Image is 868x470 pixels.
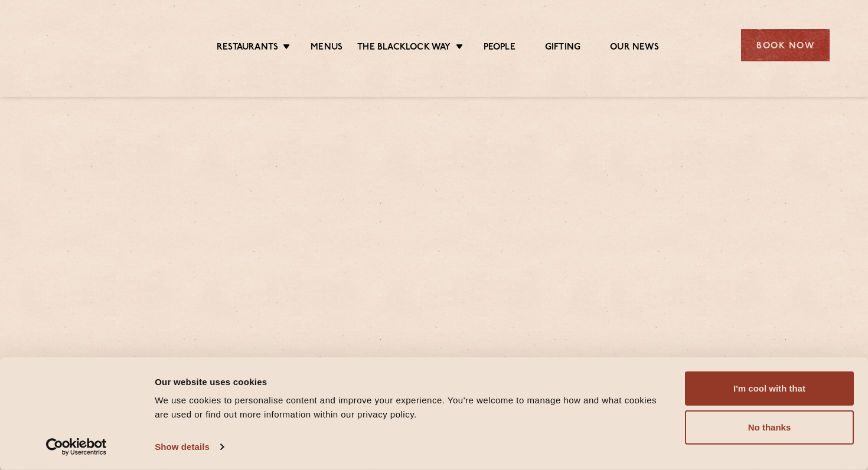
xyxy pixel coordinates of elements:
a: Gifting [545,42,580,55]
a: Menus [311,42,342,55]
div: Our website uses cookies [155,374,671,389]
a: The Blacklock Way [357,42,451,55]
a: Show details [155,438,223,456]
button: I'm cool with that [685,372,854,406]
a: Our News [610,42,659,55]
button: No thanks [685,410,854,445]
a: Restaurants [217,42,278,55]
div: We use cookies to personalise content and improve your experience. You're welcome to manage how a... [155,393,671,422]
img: svg%3E [38,11,141,79]
div: Book Now [741,29,830,61]
a: People [484,42,515,55]
a: Usercentrics Cookiebot - opens in a new window [25,438,128,456]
